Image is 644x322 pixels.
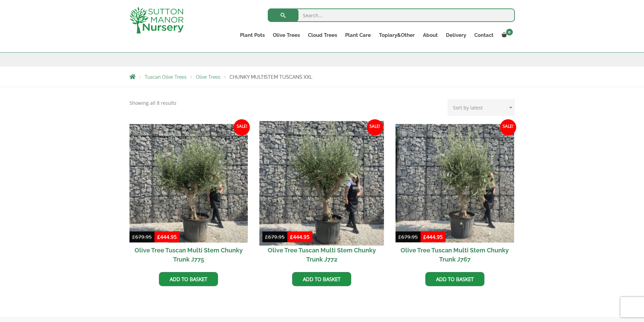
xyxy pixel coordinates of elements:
select: Shop order [448,99,515,116]
a: Olive Trees [269,30,304,40]
span: £ [398,233,401,240]
a: Plant Care [341,30,375,40]
h2: Olive Tree Tuscan Multi Stem Chunky Trunk J767 [396,243,514,267]
span: £ [265,233,268,240]
span: Sale! [234,119,250,135]
a: 0 [498,30,515,40]
a: Add to basket: “Olive Tree Tuscan Multi Stem Chunky Trunk J775” [159,272,218,286]
h2: Olive Tree Tuscan Multi Stem Chunky Trunk J775 [129,243,248,267]
input: Search... [268,8,515,22]
span: CHUNKY MULTISTEM TUSCANS XXL [230,74,312,80]
img: Olive Tree Tuscan Multi Stem Chunky Trunk J775 [129,124,248,243]
span: 0 [506,29,513,35]
bdi: 444.95 [157,233,177,240]
span: £ [157,233,160,240]
span: Sale! [367,119,383,135]
bdi: 444.95 [290,233,310,240]
a: Sale! Olive Tree Tuscan Multi Stem Chunky Trunk J767 [396,124,514,267]
bdi: 679.95 [398,233,418,240]
img: Olive Tree Tuscan Multi Stem Chunky Trunk J767 [396,124,514,243]
a: Tuscan Olive Trees [145,74,187,80]
a: Contact [470,30,498,40]
h2: Olive Tree Tuscan Multi Stem Chunky Trunk J772 [262,243,381,267]
span: £ [290,233,293,240]
span: £ [423,233,426,240]
bdi: 444.95 [423,233,443,240]
a: Sale! Olive Tree Tuscan Multi Stem Chunky Trunk J775 [129,124,248,267]
span: £ [132,233,135,240]
a: Add to basket: “Olive Tree Tuscan Multi Stem Chunky Trunk J767” [425,272,484,286]
bdi: 679.95 [265,233,285,240]
bdi: 679.95 [132,233,152,240]
a: Sale! Olive Tree Tuscan Multi Stem Chunky Trunk J772 [262,124,381,267]
nav: Breadcrumbs [129,74,515,79]
a: Delivery [442,30,470,40]
a: Add to basket: “Olive Tree Tuscan Multi Stem Chunky Trunk J772” [292,272,351,286]
a: About [419,30,442,40]
img: Olive Tree Tuscan Multi Stem Chunky Trunk J772 [260,121,384,245]
p: Showing all 8 results [129,99,176,107]
a: Topiary&Other [375,30,419,40]
a: Cloud Trees [304,30,341,40]
img: logo [129,7,184,33]
a: Plant Pots [236,30,269,40]
span: Sale! [500,119,516,135]
a: Olive Trees [196,74,220,80]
